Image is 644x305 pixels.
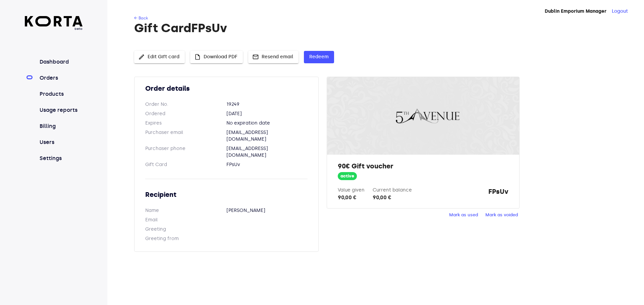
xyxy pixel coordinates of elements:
span: insert_drive_file [194,54,201,60]
a: beta [25,16,83,31]
strong: FPsUv [488,187,508,202]
dd: 19249 [226,101,308,108]
dt: Greeting [145,226,226,233]
span: active [338,173,357,179]
button: Download PDF [190,51,243,63]
div: 90,00 € [373,194,412,202]
dd: [EMAIL_ADDRESS][DOMAIN_NAME] [226,129,308,143]
dd: No expiration date [226,120,308,127]
button: Mark as voided [484,210,520,220]
button: Redeem [304,51,334,63]
a: ← Back [134,16,148,20]
dt: Expires [145,120,226,127]
dt: Email [145,217,226,223]
a: Settings [38,154,83,162]
dd: [PERSON_NAME] [226,207,308,214]
dt: Order No. [145,101,226,108]
span: Mark as voided [485,211,518,219]
a: Users [38,138,83,146]
span: Download PDF [196,53,237,61]
span: edit [138,54,145,60]
span: mail [252,54,259,60]
strong: Dublin Emporium Manager [545,8,606,14]
dt: Name [145,207,226,214]
img: Korta [25,16,83,26]
dt: Purchaser email [145,129,226,143]
span: Mark as used [449,211,478,219]
dd: [DATE] [226,110,308,117]
h2: Order details [145,84,308,93]
label: Value given [338,187,365,193]
h2: Recipient [145,190,308,199]
a: Billing [38,122,83,130]
button: Resend email [248,51,299,63]
dt: Gift Card [145,161,226,168]
dd: FPsUv [226,161,308,168]
div: 90,00 € [338,194,365,202]
a: Orders [38,74,83,82]
span: Edit Gift card [140,53,179,61]
a: Usage reports [38,106,83,114]
dt: Purchaser phone [145,145,226,159]
a: Products [38,90,83,98]
dt: Ordered [145,110,226,117]
h1: Gift Card FPsUv [134,21,616,35]
button: Mark as used [447,210,480,220]
span: Resend email [254,53,293,61]
span: beta [25,26,83,31]
button: Logout [612,8,628,15]
a: Dashboard [38,58,83,66]
dt: Greeting from [145,235,226,242]
h2: 90€ Gift voucher [338,161,508,171]
label: Current balance [373,187,412,193]
span: Redeem [309,53,329,61]
dd: [EMAIL_ADDRESS][DOMAIN_NAME] [226,145,308,159]
button: Edit Gift card [134,51,185,63]
a: Edit Gift card [134,53,185,59]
